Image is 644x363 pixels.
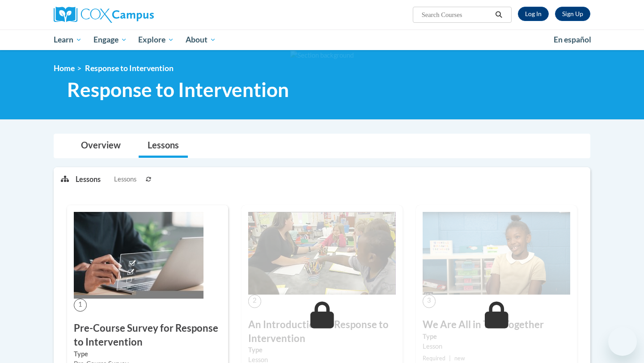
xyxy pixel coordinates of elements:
a: Home [54,63,75,73]
span: Lessons [114,174,136,184]
p: Lessons [76,174,101,184]
img: Course Image [423,212,570,295]
span: Engage [93,34,127,45]
a: Cox Campus [54,7,224,23]
a: Register [555,7,590,21]
span: 3 [423,295,436,308]
img: Cox Campus [54,7,154,23]
div: Main menu [40,30,604,50]
img: Course Image [248,212,396,295]
span: En español [554,35,591,44]
span: Response to Intervention [85,63,174,73]
iframe: Button to launch messaging window [608,327,637,356]
a: Learn [48,30,88,50]
span: Learn [54,34,82,45]
span: Explore [138,34,174,45]
button: Search [492,9,506,20]
img: Section background [290,51,354,60]
i:  [495,12,503,18]
a: Lessons [139,134,188,158]
div: Lesson [423,342,570,351]
span: About [186,34,216,45]
label: Type [248,345,396,355]
h3: An Introduction to Response to Intervention [248,318,396,346]
span: new [454,355,465,362]
h3: We Are All in This Together [423,318,570,332]
a: En español [548,30,597,49]
a: Log In [518,7,549,21]
a: Overview [72,134,130,158]
a: About [180,30,222,50]
label: Type [74,349,221,359]
a: Engage [88,30,133,50]
h3: Pre-Course Survey for Response to Intervention [74,321,221,349]
span: 2 [248,295,261,308]
input: Search Courses [421,9,492,20]
label: Type [423,332,570,342]
span: 1 [74,299,87,312]
span: Response to Intervention [67,78,289,101]
span: | [449,355,451,362]
span: Required [423,355,445,362]
img: Course Image [74,212,203,299]
a: Explore [132,30,180,50]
